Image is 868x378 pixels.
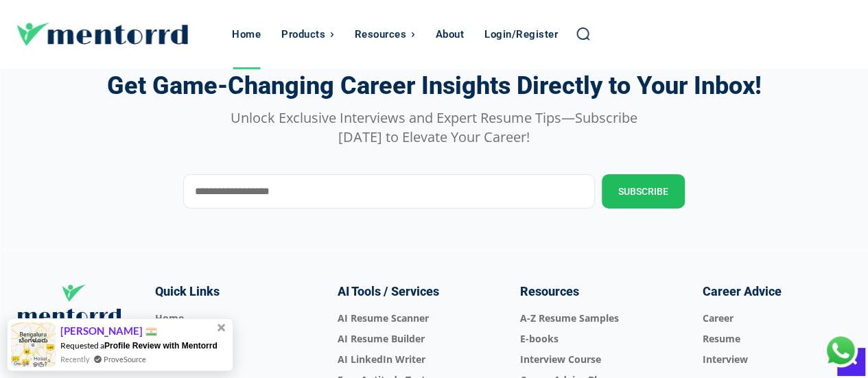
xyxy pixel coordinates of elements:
[575,26,590,41] a: Search
[225,108,643,147] p: Unlock Exclusive Interviews and Expert Resume Tips—Subscribe [DATE] to Elevate Your Career!
[145,327,157,336] img: provesource country flag image
[702,284,781,299] h3: Career Advice
[107,73,762,100] h3: Get Game-Changing Career Insights Directly to Your Inbox!
[823,333,858,368] div: Chat with Us
[183,174,594,209] input: email
[16,23,225,46] a: Logo
[155,308,305,329] a: Home
[104,353,146,365] a: ProveSource
[338,284,439,299] h3: AI Tools / Services
[520,349,670,370] a: Interview Course
[60,340,218,351] span: Requested a
[155,284,220,299] h3: Quick Links
[338,349,487,370] a: AI LinkedIn Writer
[702,329,852,349] a: Resume
[338,329,487,349] a: AI Resume Builder
[702,349,852,370] a: Interview
[60,353,90,365] span: Recently
[702,308,852,329] a: Career
[60,325,157,338] span: [PERSON_NAME]
[11,322,56,367] img: provesource social proof notification image
[16,284,122,323] a: Logo
[520,329,670,349] a: E-books
[520,284,579,299] h3: Resources
[338,308,487,329] a: AI Resume Scanner
[104,341,218,351] span: Profile Review with Mentorrd
[602,174,685,209] button: Subscribe
[520,308,670,329] a: A-Z Resume Samples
